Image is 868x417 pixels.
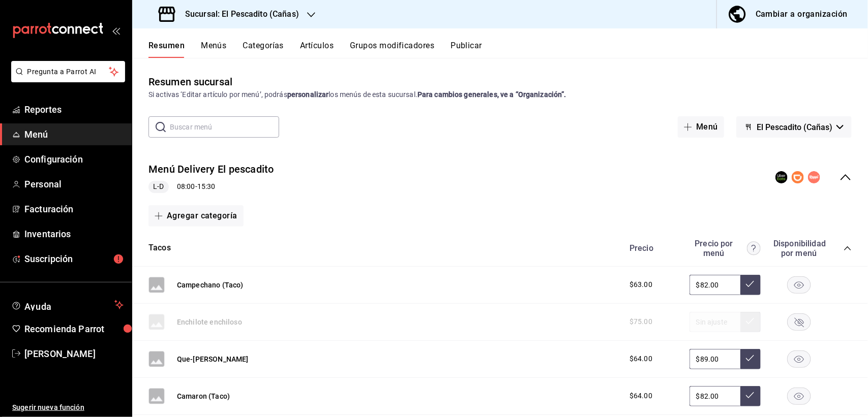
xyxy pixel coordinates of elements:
span: Sugerir nueva función [12,402,124,413]
button: Categorías [243,41,284,58]
span: $64.00 [630,391,652,401]
input: Sin ajuste [690,386,740,406]
span: $64.00 [630,354,652,364]
div: Cambiar a organización [756,7,848,21]
div: Precio por menú [690,239,761,258]
button: Pregunta a Parrot AI [11,61,125,82]
span: Configuración [24,152,124,166]
button: El Pescadito (Cañas) [736,116,852,138]
button: Menú Delivery El pescadito [148,162,274,177]
strong: Para cambios generales, ve a “Organización”. [417,90,566,99]
span: Suscripción [24,252,124,266]
div: collapse-menu-row [132,154,868,201]
input: Sin ajuste [690,349,740,369]
span: L-D [149,181,168,192]
span: Ayuda [24,299,110,311]
button: Agregar categoría [148,205,244,227]
button: Publicar [451,41,482,58]
span: [PERSON_NAME] [24,347,124,361]
button: Resumen [148,41,185,58]
button: Menús [201,41,226,58]
span: Facturación [24,202,124,216]
span: Inventarios [24,227,124,241]
button: open_drawer_menu [112,26,120,35]
input: Sin ajuste [690,275,740,295]
a: Pregunta a Parrot AI [7,74,125,84]
div: 08:00 - 15:30 [148,181,274,193]
button: Campechano (Taco) [177,280,244,290]
span: $63.00 [630,279,652,290]
button: Grupos modificadores [350,41,434,58]
span: Reportes [24,103,124,116]
button: Artículos [300,41,334,58]
span: Personal [24,177,124,191]
div: Disponibilidad por menú [773,239,824,258]
span: Pregunta a Parrot AI [27,67,109,77]
span: Recomienda Parrot [24,322,124,336]
input: Buscar menú [170,117,279,137]
button: Camaron (Taco) [177,391,230,401]
button: collapse-category-row [844,244,852,252]
span: Menú [24,127,124,141]
div: Precio [619,243,684,253]
button: Menú [678,116,724,138]
div: navigation tabs [148,41,868,58]
button: Tacos [148,242,171,254]
strong: personalizar [287,90,329,99]
span: El Pescadito (Cañas) [757,122,832,132]
button: Que-[PERSON_NAME] [177,354,249,364]
div: Si activas ‘Editar artículo por menú’, podrás los menús de esta sucursal. [148,89,852,100]
h3: Sucursal: El Pescadito (Cañas) [177,8,299,20]
div: Resumen sucursal [148,74,232,89]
